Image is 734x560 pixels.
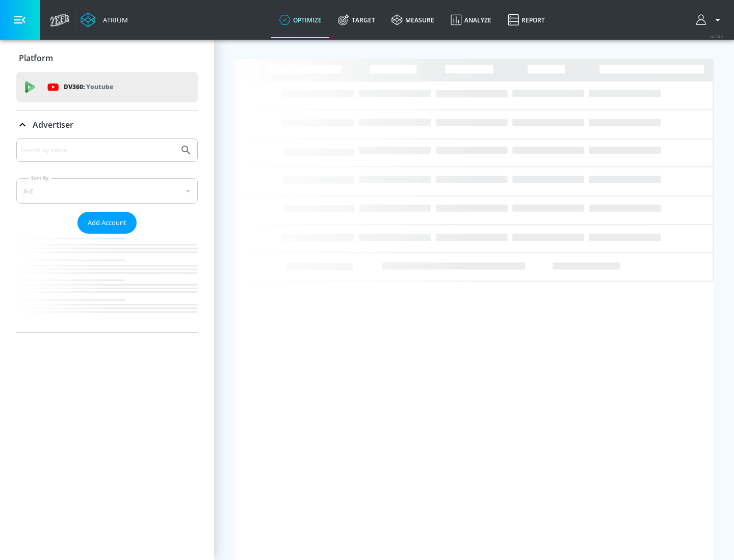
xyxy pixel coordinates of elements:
[29,175,51,181] label: Sort By
[64,81,113,93] p: DV360:
[500,2,553,38] a: Report
[16,234,198,332] nav: list of Advertiser
[16,44,198,72] div: Platform
[81,12,128,27] a: Atrium
[330,2,383,38] a: Target
[383,2,442,38] a: measure
[442,2,500,38] a: Analyze
[271,2,330,38] a: optimize
[19,52,53,64] p: Platform
[77,212,137,234] button: Add Account
[16,138,198,332] div: Advertiser
[20,144,175,157] input: Search by name
[710,34,724,39] span: v 4.24.0
[16,110,198,139] div: Advertiser
[16,72,198,102] div: DV360: Youtube
[16,178,198,204] div: A-Z
[88,217,126,229] span: Add Account
[33,119,73,130] p: Advertiser
[99,15,128,24] div: Atrium
[86,81,113,92] p: Youtube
